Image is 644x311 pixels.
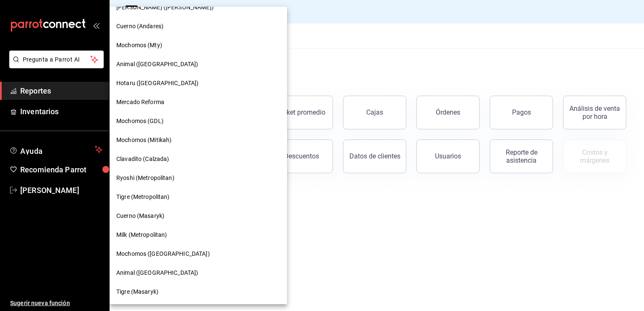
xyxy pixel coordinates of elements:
span: Cuerno (Masaryk) [116,212,164,220]
span: Ryoshi (Metropolitan) [116,174,174,182]
span: Mochomos (Mty) [116,41,162,50]
span: Mercado Reforma [116,98,164,107]
span: Cuerno (Andares) [116,22,164,31]
span: Milk (Metropolitan) [116,231,167,239]
span: Hotaru ([GEOGRAPHIC_DATA]) [116,79,199,88]
div: Tigre (Metropolitan) [110,188,287,206]
div: Animal ([GEOGRAPHIC_DATA]) [110,263,287,282]
div: Animal ([GEOGRAPHIC_DATA]) [110,55,287,74]
div: Hotaru ([GEOGRAPHIC_DATA]) [110,74,287,93]
span: Animal ([GEOGRAPHIC_DATA]) [116,268,198,277]
span: Mochomos (GDL) [116,117,164,126]
div: Mercado Reforma [110,93,287,112]
div: Tigre (Masaryk) [110,282,287,301]
div: Mochomos (Mitikah) [110,131,287,150]
span: Tigre (Masaryk) [116,287,158,296]
span: Mochomos (Mitikah) [116,136,172,145]
div: Mochomos (Mty) [110,36,287,55]
span: Mochomos ([GEOGRAPHIC_DATA]) [116,249,210,258]
div: Cuerno (Masaryk) [110,206,287,225]
div: Ryoshi (Metropolitan) [110,169,287,188]
span: [PERSON_NAME] ([PERSON_NAME]) [116,3,214,12]
div: Mochomos (GDL) [110,112,287,131]
div: Cuerno (Andares) [110,17,287,36]
div: Mochomos ([GEOGRAPHIC_DATA]) [110,244,287,263]
div: Milk (Metropolitan) [110,225,287,244]
span: Animal ([GEOGRAPHIC_DATA]) [116,60,198,69]
span: Tigre (Metropolitan) [116,193,170,201]
span: Clavadito (Calzada) [116,155,169,164]
div: Clavadito (Calzada) [110,150,287,169]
